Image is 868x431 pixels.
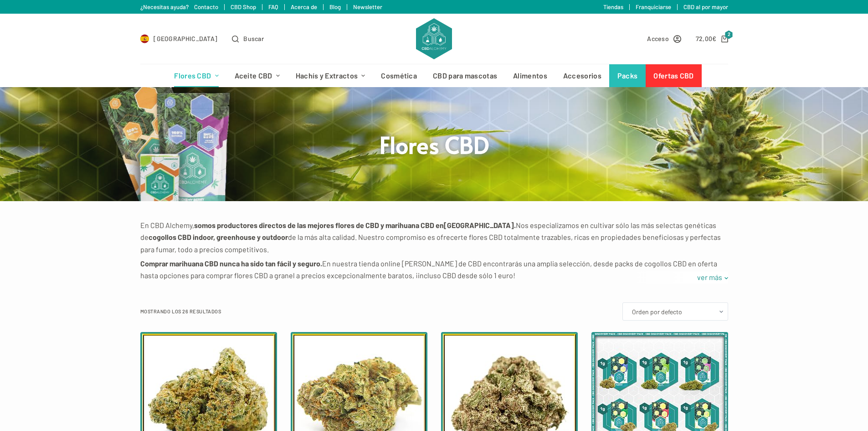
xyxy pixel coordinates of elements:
select: Pedido de la tienda [622,302,728,321]
a: Select Country [140,33,218,44]
h1: Flores CBD [263,130,605,159]
a: CBD al por mayor [683,3,728,10]
p: En nuestra tienda online [PERSON_NAME] de CBD encontrarás una amplia selección, desde packs de co... [140,258,728,282]
nav: Menú de cabecera [166,64,702,87]
a: Blog [329,3,341,10]
a: Newsletter [353,3,382,10]
strong: cogollos CBD indoor, greenhouse y outdoor [149,233,288,241]
a: Alimentos [505,64,555,87]
a: Tiendas [603,3,623,10]
a: Accesorios [555,64,609,87]
a: Carro de compra [696,33,728,44]
a: CBD para mascotas [425,64,505,87]
a: Hachís y Extractos [288,64,373,87]
strong: somos productores directos de las mejores flores de CBD y marihuana CBD en [194,221,444,229]
span: € [712,35,716,42]
button: Abrir formulario de búsqueda [232,33,264,44]
a: FAQ [268,3,278,10]
a: ¿Necesitas ayuda? Contacto [140,3,218,10]
span: Buscar [243,33,264,44]
a: ver más [691,271,728,283]
a: Packs [609,64,646,87]
a: Flores CBD [166,64,226,87]
p: Para garantizar la máxima calidad y potencia de los efectos de nuestras flores de marihuana CBD, ... [140,284,728,308]
bdi: 72,00 [696,35,717,42]
p: En CBD Alchemy, Nos especializamos en cultivar sólo las más selectas genéticas de de la más alta ... [140,219,728,255]
span: Acceso [647,33,669,44]
a: Cosmética [373,64,425,87]
p: Mostrando los 26 resultados [140,307,221,316]
span: 2 [725,31,733,39]
a: Acerca de [291,3,317,10]
a: Ofertas CBD [646,64,702,87]
strong: . [514,221,516,229]
a: Aceite CBD [226,64,288,87]
strong: Comprar marihuana CBD nunca ha sido tan fácil y seguro. [140,259,322,268]
span: [GEOGRAPHIC_DATA] [154,33,217,44]
img: ES Flag [140,34,149,43]
strong: [GEOGRAPHIC_DATA] [444,221,514,229]
a: Franquiciarse [636,3,671,10]
img: CBD Alchemy [416,18,452,59]
a: CBD Shop [231,3,256,10]
a: Acceso [647,33,681,44]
